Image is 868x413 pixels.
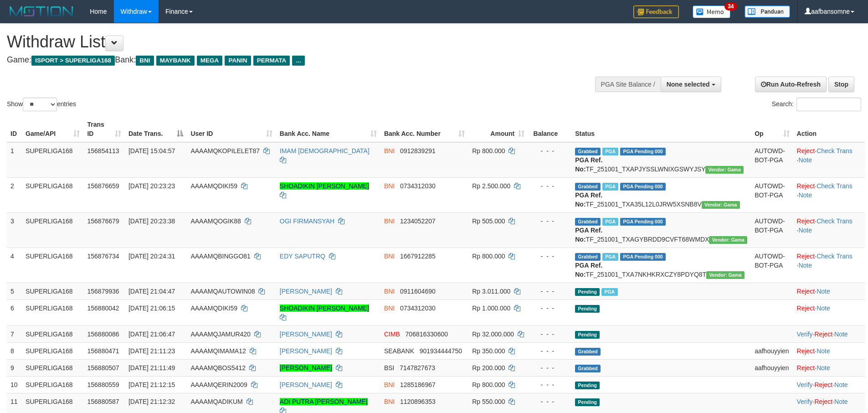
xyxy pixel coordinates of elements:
[7,142,22,178] td: 1
[190,364,246,372] span: AAAAMQBOS5412
[797,364,815,372] a: Reject
[7,56,570,65] h4: Game: Bank:
[793,283,865,299] td: ·
[772,98,861,111] label: Search:
[834,330,848,338] a: Note
[532,181,568,191] div: - - -
[7,116,22,142] th: ID
[22,299,83,325] td: SUPERLIGA168
[709,236,747,244] span: Vendor URL: https://trx31.1velocity.biz
[31,56,115,66] span: ISPORT > SUPERLIGA168
[156,56,195,66] span: MAYBANK
[280,347,332,355] a: [PERSON_NAME]
[633,5,679,18] img: Feedback.jpg
[400,217,436,225] span: Copy 1234052207 to clipboard
[797,381,813,388] a: Verify
[128,381,175,388] span: [DATE] 21:12:15
[602,148,618,155] span: Marked by aafchhiseyha
[190,330,250,338] span: AAAAMQJAMUR420
[751,248,793,283] td: AUTOWD-BOT-PGA
[7,5,76,18] img: MOTION_logo.png
[532,380,568,389] div: - - -
[190,381,247,388] span: AAAAMQERIN2009
[472,364,505,372] span: Rp 200.000
[796,98,861,111] input: Search:
[22,325,83,342] td: SUPERLIGA168
[793,359,865,376] td: ·
[22,342,83,359] td: SUPERLIGA168
[128,288,175,295] span: [DATE] 21:04:47
[793,342,865,359] td: ·
[745,5,790,18] img: panduan.png
[87,147,119,155] span: 156854113
[128,182,175,190] span: [DATE] 20:23:23
[384,330,400,338] span: CIMB
[571,177,751,212] td: TF_251001_TXA35L12L0JRW5XSNB8V
[817,253,853,260] a: Check Trans
[280,364,332,372] a: [PERSON_NAME]
[384,253,395,260] span: BNI
[620,148,666,155] span: PGA Pending
[190,347,246,355] span: AAAAMQIMAMA12
[384,398,395,405] span: BNI
[571,116,751,142] th: Status
[834,398,848,405] a: Note
[532,252,568,261] div: - - -
[797,347,815,355] a: Reject
[814,330,832,338] a: Reject
[22,248,83,283] td: SUPERLIGA168
[128,398,175,405] span: [DATE] 21:12:32
[798,156,812,164] a: Note
[472,305,510,312] span: Rp 1.000.000
[7,342,22,359] td: 8
[705,166,744,174] span: Vendor URL: https://trx31.1velocity.biz
[751,116,793,142] th: Op: activate to sort column ascending
[575,253,601,261] span: Grabbed
[468,116,528,142] th: Amount: activate to sort column ascending
[575,218,601,226] span: Grabbed
[384,182,395,190] span: BNI
[384,381,395,388] span: BNI
[575,191,602,208] b: PGA Ref. No:
[190,305,237,312] span: AAAAMQDIKI59
[797,217,815,225] a: Reject
[797,182,815,190] a: Reject
[400,253,436,260] span: Copy 1667912285 to clipboard
[661,77,721,92] button: None selected
[620,183,666,191] span: PGA Pending
[571,142,751,178] td: TF_251001_TXAPJYSSLWNIXGSWYJSY
[793,212,865,248] td: · ·
[693,5,731,18] img: Button%20Memo.svg
[197,56,223,66] span: MEGA
[575,183,601,191] span: Grabbed
[797,253,815,260] a: Reject
[136,56,154,66] span: BNI
[190,147,260,155] span: AAAAMQKOPILELET87
[292,56,304,66] span: ...
[83,116,124,142] th: Trans ID: activate to sort column ascending
[87,253,119,260] span: 156876734
[817,347,830,355] a: Note
[602,183,618,191] span: Marked by aafsoycanthlai
[793,177,865,212] td: · ·
[22,177,83,212] td: SUPERLIGA168
[472,217,505,225] span: Rp 505.000
[7,359,22,376] td: 9
[793,376,865,393] td: · ·
[406,330,448,338] span: Copy 706816330600 to clipboard
[751,359,793,376] td: aafhouyyien
[276,116,380,142] th: Bank Acc. Name: activate to sort column ascending
[280,381,332,388] a: [PERSON_NAME]
[817,364,830,372] a: Note
[7,212,22,248] td: 3
[532,287,568,296] div: - - -
[798,262,812,269] a: Note
[22,359,83,376] td: SUPERLIGA168
[817,288,830,295] a: Note
[7,299,22,325] td: 6
[817,147,853,155] a: Check Trans
[22,116,83,142] th: Game/API: activate to sort column ascending
[575,262,602,278] b: PGA Ref. No:
[23,98,57,111] select: Showentries
[532,363,568,372] div: - - -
